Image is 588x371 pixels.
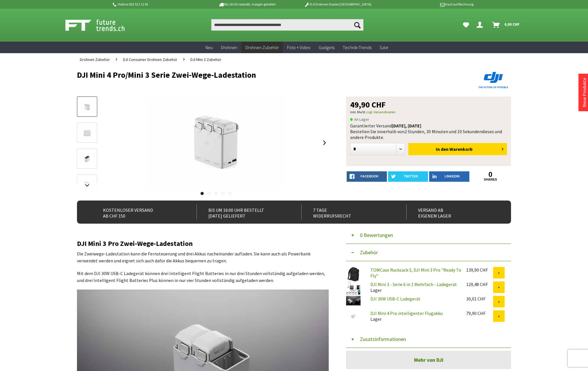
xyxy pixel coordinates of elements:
div: 129,48 CHF [466,281,493,287]
div: Lager [366,281,462,293]
div: Versand ab eigenem Lager [406,205,499,219]
a: Technik-Trends [339,42,376,53]
h1: DJI Mini 4 Pro/Mini 3 Serie Zwei-Wege-Ladestation [77,71,424,79]
img: TOMCase Rucksack S, DJI Mini 3 Pro [346,267,361,281]
div: Lager [366,310,462,322]
span: Neu [205,44,213,50]
div: 30,01 CHF [466,296,493,302]
span: In den [436,146,449,152]
span: Foto + Video [287,44,310,50]
span: An Lager [350,116,369,123]
a: TOMCase Rucksack S, DJI Mini 3 Pro "Ready To Fly" [370,267,461,279]
div: 139,90 CHF [466,267,493,273]
a: Meine Favoriten [460,19,472,31]
div: 7 Tage Widerrufsrecht [301,205,394,219]
p: Kauf auf Rechnung [383,1,473,8]
input: Produkt, Marke, Kategorie, EAN, Artikelnummer… [211,19,363,31]
div: Bis um 16:00 Uhr bestellt [DATE] geliefert [196,205,289,219]
a: LinkedIn [429,171,469,182]
span: DJI Consumer Drohnen Zubehör [123,57,177,62]
p: Hotline 032 511 11 03 [112,1,202,8]
a: zzgl. Versandkosten [366,110,396,114]
a: 0 [471,171,511,178]
img: DJI Mini 4 Pro/Mini 3 Serie Zwei-Wege-Ladestation [146,97,285,189]
a: Foto + Video [283,42,315,53]
span: Technik-Trends [343,44,372,50]
span: Sale [380,44,388,50]
span: 0,00 CHF [504,20,520,29]
span: 49,90 CHF [350,101,386,109]
p: inkl. MwSt. [350,109,507,116]
p: DJI Drohnen Dealer [GEOGRAPHIC_DATA] [293,1,383,8]
button: 0 Bewertungen [346,227,511,244]
span: Drohnen [221,44,237,50]
button: Zubehör [346,244,511,261]
button: Zusatzinformationen [346,331,511,348]
span: Drohnen Zubehör [245,44,279,50]
div: Kostenloser Versand ab CHF 150 [91,205,184,219]
span: twitter [404,175,418,178]
a: Sale [376,42,392,53]
a: Drohnen Zubehör [241,42,283,53]
a: shares [471,178,511,181]
img: DJI [476,71,511,90]
span: DJI Mini 3 Zubehör [190,57,221,62]
a: Warenkorb [490,19,523,31]
a: facebook [347,171,387,182]
span: LinkedIn [444,175,460,178]
p: Bis 16 Uhr bestellt, morgen geliefert. [202,1,292,8]
p: Mit dem DJI 30W USB-C Ladegerät können drei Intelligent Flight Batteries in nur drei Stunden voll... [77,270,329,284]
a: DJI Consumer Drohnen Zubehör [120,53,180,66]
p: Die Zweiwege-Ladestation kann die Fernsteuerung und drei Akkus nacheinander aufladen. Sie kann au... [77,250,329,264]
a: Neu [201,42,217,53]
span: 2 Stunden, 30 Minuten und 10 Sekunden [405,129,482,134]
a: Neue Produkte [581,78,587,107]
a: DJI 30W USB-C Ladegerät [370,296,420,302]
span: facebook [361,175,378,178]
button: Suchen [351,19,363,31]
a: DJI Mini 3 - Serie 6 in 1 Mehrfach - Ladegerät [370,281,457,287]
div: Garantierter Versand Bestellen Sie innerhalb von dieses und andere Produkte. [350,123,507,140]
img: Shop Futuretrends - zur Startseite wechseln [65,18,137,32]
span: Gadgets [319,44,335,50]
a: Drohnen [217,42,241,53]
img: DJI Mini 4 Pro intelligenter Flugakku [346,310,361,322]
div: 79,90 CHF [466,310,493,316]
a: twitter [388,171,428,182]
a: DJI Mini 3 Zubehör [188,53,224,66]
a: Gadgets [315,42,339,53]
h2: DJI Mini 3 Pro Zwei-Wege-Ladestation [77,240,329,247]
b: [DATE], [DATE] [392,123,421,129]
span: Warenkorb [449,146,473,152]
button: In den Warenkorb [408,143,507,155]
a: DJI Mini 4 Pro intelligenter Flugakku [370,310,443,316]
img: DJI 30W USB-C Ladegerät [346,296,361,305]
img: DJI Mini 3 - Serie 6 in 1 Mehrfach - Ladegerät [346,281,361,296]
a: Mehr von DJI [346,351,511,369]
span: Drohnen Zubehör [80,57,110,62]
img: Vorschau: DJI Mini 4 Pro/Mini 3 Serie Zwei-Wege-Ladestation [79,101,95,113]
a: Dein Konto [474,19,488,31]
a: Drohnen Zubehör [77,53,113,66]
